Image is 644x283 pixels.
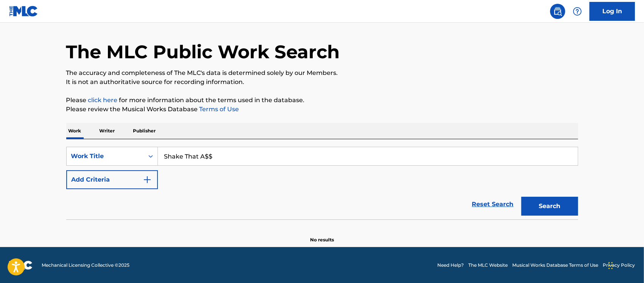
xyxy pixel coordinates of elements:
a: Log In [589,2,635,21]
iframe: Chat Widget [606,247,644,283]
a: click here [88,96,118,104]
span: Mechanical Licensing Collective © 2025 [42,262,129,269]
p: The accuracy and completeness of The MLC's data is determined solely by our Members. [66,68,578,78]
p: Publisher [131,123,158,139]
a: The MLC Website [468,262,508,269]
h1: The MLC Public Work Search [66,40,340,63]
button: Add Criteria [66,170,158,189]
p: Writer [97,123,117,139]
img: search [553,7,562,16]
img: logo [9,261,33,270]
form: Search Form [66,147,578,219]
a: Musical Works Database Terms of Use [512,262,598,269]
div: Drag [608,254,613,277]
p: It is not an authoritative source for recording information. [66,78,578,87]
a: Reset Search [468,196,518,213]
img: 9d2ae6d4665cec9f34b9.svg [143,175,152,184]
p: No results [310,227,334,243]
a: Privacy Policy [603,262,635,269]
p: Please review the Musical Works Database [66,105,578,114]
a: Public Search [550,4,565,19]
div: Work Title [71,152,139,161]
div: Help [570,4,585,19]
p: Work [66,123,84,139]
p: Please for more information about the terms used in the database. [66,96,578,105]
a: Need Help? [437,262,464,269]
button: Search [521,197,578,216]
a: Terms of Use [198,106,239,113]
img: MLC Logo [9,6,38,17]
img: help [573,7,582,16]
